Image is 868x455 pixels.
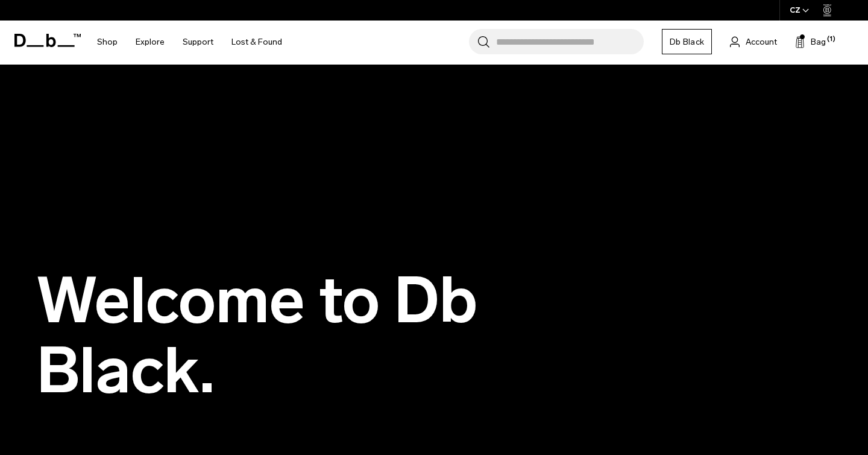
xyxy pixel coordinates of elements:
[231,21,282,63] a: Lost & Found
[88,21,291,63] nav: Main Navigation
[827,34,835,45] span: (1)
[730,34,777,49] a: Account
[36,266,579,406] h1: Welcome to Db Black.
[136,21,165,63] a: Explore
[97,21,118,63] a: Shop
[183,21,213,63] a: Support
[746,36,777,48] span: Account
[795,34,826,49] button: Bag (1)
[811,36,826,48] span: Bag
[662,29,712,54] a: Db Black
